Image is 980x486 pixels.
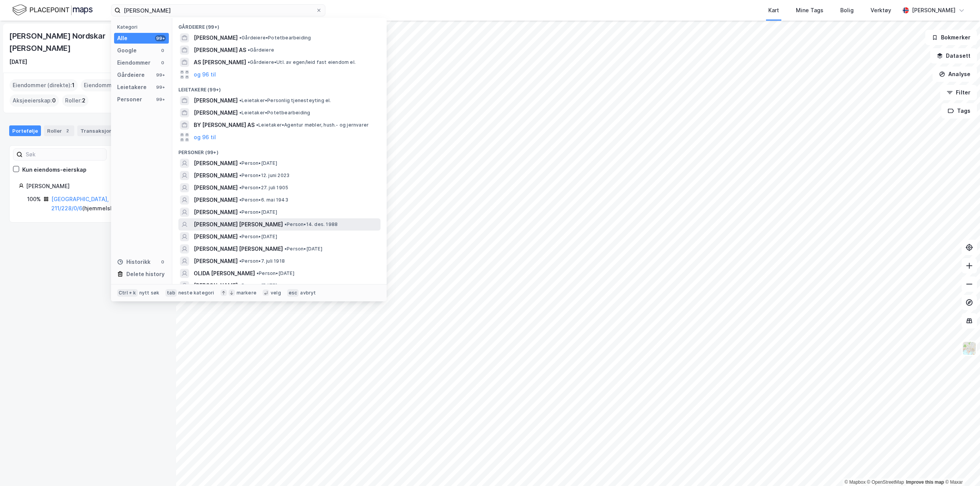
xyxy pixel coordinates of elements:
div: 0 [160,259,166,265]
div: Leietakere [117,83,147,92]
a: OpenStreetMap [867,479,904,485]
div: Gårdeiere (99+) [172,18,387,32]
span: • [239,98,242,103]
div: Kategori [117,24,169,30]
span: • [239,160,242,166]
span: OLIDA [PERSON_NAME] [194,269,255,278]
button: og 96 til [194,70,216,79]
span: • [239,110,242,115]
div: Personer (99+) [172,143,387,157]
span: [PERSON_NAME] [PERSON_NAME] [194,244,283,254]
span: Person • 12. juni 2023 [239,172,289,179]
button: Datasett [930,48,977,63]
span: [PERSON_NAME] AS [194,46,246,55]
span: Gårdeiere • Utl. av egen/leid fast eiendom el. [248,59,356,65]
button: og 96 til [194,133,216,142]
span: Person • [DATE] [239,160,277,166]
a: Improve this map [906,479,944,485]
div: esc [287,289,299,297]
div: Eiendommer [117,58,150,67]
span: Leietaker • Agentur møbler, hush.- og jernvarer [256,122,369,128]
div: ( hjemmelshaver ) [51,195,157,213]
span: AS [PERSON_NAME] [194,58,246,67]
span: 1 [72,81,75,90]
div: Roller [44,125,74,136]
img: Z [962,341,977,356]
span: Person • 7. juli 1918 [239,258,285,264]
div: Bolig [840,6,854,15]
div: Personer [117,95,142,104]
span: [PERSON_NAME] [194,281,238,290]
div: Roller : [62,94,88,107]
div: nytt søk [139,290,160,296]
div: 99+ [155,35,166,41]
div: Kart [768,6,779,15]
span: • [239,172,242,178]
span: Person • [DATE] [239,283,277,289]
div: avbryt [300,290,316,296]
a: Mapbox [844,479,866,485]
div: Gårdeiere [117,70,145,80]
div: Historikk [117,257,150,267]
span: [PERSON_NAME] [194,108,238,117]
div: Google [117,46,137,55]
span: 2 [82,96,85,105]
span: Person • [DATE] [239,209,277,215]
span: [PERSON_NAME] [194,232,238,241]
span: [PERSON_NAME] [194,183,238,192]
span: Gårdeiere • Potetbearbeiding [239,35,311,41]
span: • [248,47,250,53]
span: • [248,59,250,65]
button: Tags [941,103,977,119]
span: Leietaker • Personlig tjenesteyting el. [239,98,331,104]
span: [PERSON_NAME] [194,171,238,180]
div: 99+ [155,96,166,102]
div: Kun eiendoms-eierskap [22,165,87,174]
span: • [256,270,259,276]
a: [GEOGRAPHIC_DATA], 211/228/0/6 [51,196,109,211]
span: [PERSON_NAME] [194,96,238,105]
span: [PERSON_NAME] [194,208,238,217]
img: logo.f888ab2527a4732fd821a326f86c7f29.svg [12,3,93,17]
div: [PERSON_NAME] [26,182,157,191]
span: Gårdeiere [248,47,274,53]
span: Person • [DATE] [239,234,277,240]
span: • [239,185,242,190]
div: Delete history [126,270,165,279]
span: [PERSON_NAME] [194,195,238,205]
span: • [239,234,242,239]
input: Søk [23,149,106,160]
div: tab [165,289,177,297]
div: neste kategori [178,290,214,296]
span: [PERSON_NAME] [194,257,238,266]
span: [PERSON_NAME] [194,33,238,42]
span: [PERSON_NAME] [194,159,238,168]
input: Søk på adresse, matrikkel, gårdeiere, leietakere eller personer [121,5,316,16]
span: Person • 27. juli 1905 [239,185,288,191]
div: markere [237,290,256,296]
span: • [239,197,242,203]
span: Person • [DATE] [256,270,294,276]
span: Person • 6. mai 1943 [239,197,288,203]
div: Alle [117,34,127,43]
button: Filter [940,85,977,100]
span: • [256,122,258,128]
iframe: Chat Widget [942,449,980,486]
span: 0 [52,96,56,105]
div: Portefølje [9,125,41,136]
div: 99+ [155,72,166,78]
div: [DATE] [9,57,27,67]
div: Kontrollprogram for chat [942,449,980,486]
span: • [239,209,242,215]
span: • [284,221,287,227]
button: Bokmerker [925,30,977,45]
div: Mine Tags [796,6,823,15]
span: Leietaker • Potetbearbeiding [239,110,310,116]
div: Transaksjoner [77,125,130,136]
div: [PERSON_NAME] Nordskar [PERSON_NAME] [9,30,155,54]
span: Person • [DATE] [284,246,322,252]
div: Aksjeeierskap : [10,94,59,107]
div: Eiendommer (direkte) : [10,79,78,91]
div: 0 [160,60,166,66]
span: • [284,246,287,252]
